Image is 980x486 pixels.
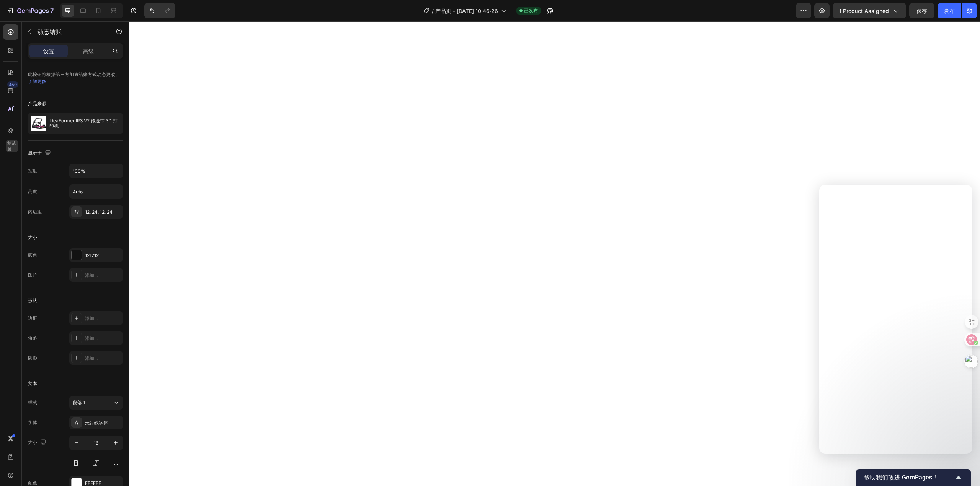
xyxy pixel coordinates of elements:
[435,8,498,14] font: 产品页 - [DATE] 10:46:26
[28,150,42,156] font: 显示于
[7,140,16,152] font: 测试版
[85,252,121,259] div: 121212
[85,335,98,341] font: 添加...
[28,297,37,303] font: 形状
[864,473,963,482] button: Show survey - Help us improve GemPages!
[28,252,37,258] font: 颜色
[864,474,938,481] font: 帮助我们改进 GemPages！
[37,28,62,36] font: 动态结账
[819,185,972,454] iframe: Intercom live chat
[954,449,972,467] iframe: Intercom live chat
[70,185,122,198] input: Auto
[432,7,434,15] span: /
[833,3,906,18] button: 1 product assigned
[70,164,122,178] input: Auto
[28,480,37,486] font: 颜色
[28,234,37,240] font: 大小
[28,72,120,84] font: 此按钮将根据第三方加速结账方式动态更改。
[28,189,37,194] font: 高度
[28,419,37,425] font: 字体
[909,3,934,18] button: 保存
[28,355,37,361] font: 阴影
[85,355,98,361] font: 添加...
[28,101,46,106] font: 产品来源
[50,6,54,15] p: 7
[37,27,102,36] p: Dynamic Checkout
[7,81,18,88] div: 450
[524,8,538,13] font: 已发布
[85,420,108,426] font: 无衬线字体
[28,209,42,215] font: 内边距
[85,272,98,278] font: 添加...
[73,400,85,405] font: 段落 1
[839,7,889,15] span: 1 product assigned
[144,3,175,18] div: Undo/Redo
[28,78,46,84] a: 了解更多
[129,21,980,486] iframe: Design area
[85,315,98,321] font: 添加...
[31,116,46,131] img: product feature img
[944,8,955,14] font: 发布
[28,380,37,386] font: 文本
[3,3,57,18] button: 7
[83,48,94,54] font: 高级
[69,396,123,410] button: 段落 1
[28,439,37,445] font: 大小
[85,209,121,216] div: 12, 24, 12, 24
[938,3,961,18] button: 发布
[916,8,927,14] font: 保存
[43,48,54,54] font: 设置
[28,400,37,405] font: 样式
[28,335,37,341] font: 角落
[28,168,37,174] font: 宽度
[28,272,37,278] font: 图片
[28,315,37,321] font: 边框
[49,118,118,129] font: IdeaFormer IR3 V2 传送带 3D 打印机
